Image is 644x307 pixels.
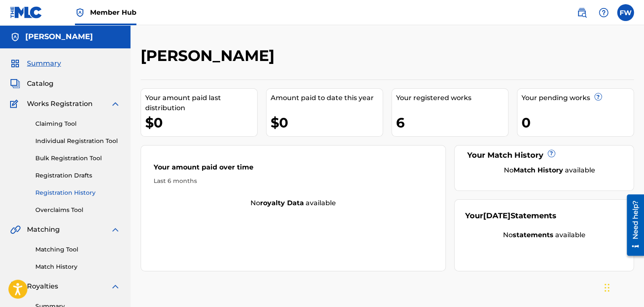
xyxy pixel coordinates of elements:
[396,113,508,132] div: 6
[75,8,85,18] img: Top Rightsholder
[90,8,136,17] span: Member Hub
[35,262,120,271] a: Match History
[141,46,279,65] h2: [PERSON_NAME]
[577,8,587,18] img: search
[595,4,612,21] div: Help
[465,210,556,222] div: Your Statements
[10,225,21,235] img: Matching
[396,93,508,103] div: Your registered works
[573,4,590,21] a: Public Search
[27,58,61,69] span: Summary
[110,99,120,109] img: expand
[271,93,383,103] div: Amount paid to date this year
[595,93,601,100] span: ?
[604,275,609,300] div: Drag
[10,32,20,42] img: Accounts
[10,58,20,69] img: Summary
[465,230,623,240] div: No available
[599,8,609,18] img: help
[10,281,20,291] img: Royalties
[522,93,633,103] div: Your pending works
[35,245,120,254] a: Matching Tool
[513,231,554,239] strong: statements
[271,113,383,132] div: $0
[35,119,120,128] a: Claiming Tool
[35,206,120,214] a: Overclaims Tool
[145,113,257,132] div: $0
[154,177,433,185] div: Last 6 months
[25,32,93,42] h5: Frank Wilson
[110,281,120,291] img: expand
[27,79,53,89] span: Catalog
[145,93,257,113] div: Your amount paid last distribution
[514,166,563,174] strong: Match History
[10,79,20,89] img: Catalog
[10,99,21,109] img: Works Registration
[27,281,58,291] span: Royalties
[141,198,445,208] div: No available
[35,137,120,146] a: Individual Registration Tool
[27,99,93,109] span: Works Registration
[10,6,43,19] img: MLC Logo
[35,154,120,163] a: Bulk Registration Tool
[617,4,634,21] div: User Menu
[483,211,511,220] span: [DATE]
[465,150,623,161] div: Your Match History
[35,188,120,197] a: Registration History
[110,225,120,235] img: expand
[476,165,623,175] div: No available
[10,58,61,69] a: SummarySummary
[10,79,53,89] a: CatalogCatalog
[522,113,633,132] div: 0
[35,171,120,180] a: Registration Drafts
[548,150,555,157] span: ?
[602,267,644,307] iframe: Chat Widget
[620,191,644,259] iframe: Resource Center
[27,225,60,235] span: Matching
[154,162,433,177] div: Your amount paid over time
[260,199,304,207] strong: royalty data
